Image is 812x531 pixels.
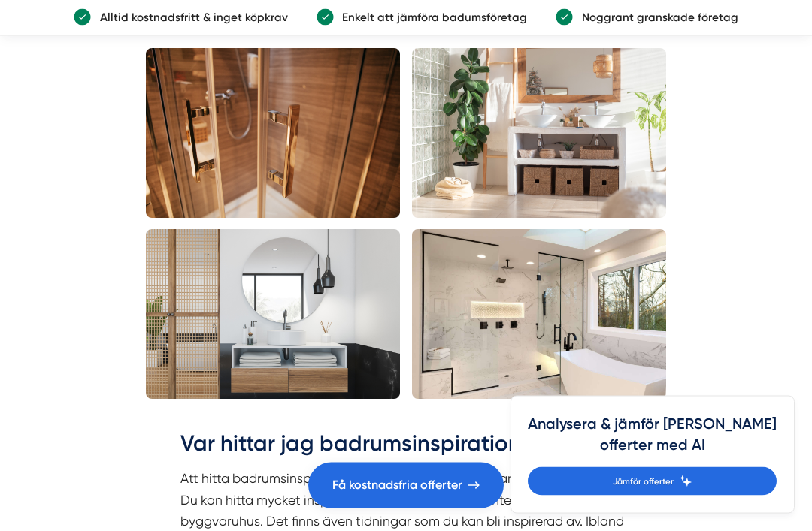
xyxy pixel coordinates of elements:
[180,429,632,469] h2: Var hittar jag badrumsinspiration?
[332,475,462,495] span: Få kostnadsfria offerter
[308,463,504,508] a: Få kostnadsfria offerter
[412,230,666,399] img: golvbrunnen
[146,230,400,399] img: Badrum
[613,475,674,488] span: Jämför offerter
[528,414,777,467] h4: Analysera & jämför [PERSON_NAME] offerter med AI
[528,467,777,496] a: Jämför offerter
[573,8,738,26] p: Noggrant granskade företag
[334,8,527,26] p: Enkelt att jämföra badumsföretag
[146,49,400,218] img: Badkar till dusch
[91,8,287,26] p: Alltid kostnadsfritt & inget köpkrav
[412,49,666,218] img: Badrumsrenovering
